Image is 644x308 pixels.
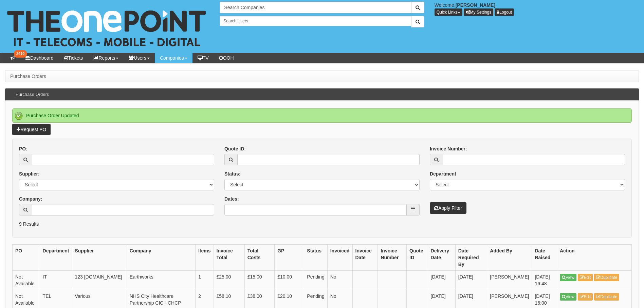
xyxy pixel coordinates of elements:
label: Supplier: [19,170,40,177]
td: 123 [DOMAIN_NAME] [72,271,127,290]
a: Duplicate [594,274,619,281]
th: Added By [487,245,532,271]
th: Total Costs [244,245,275,271]
td: No [327,271,352,290]
input: Search Companies [220,2,411,13]
th: Department [40,245,72,271]
th: Delivery Date [428,245,455,271]
a: Dashboard [20,53,59,63]
div: Purchase Order Updated [12,108,632,123]
a: OOH [214,53,239,63]
label: Department [430,170,456,177]
td: £15.00 [244,271,275,290]
th: GP [275,245,304,271]
th: PO [13,245,40,271]
li: Purchase Orders [10,73,46,80]
td: Not Available [13,271,40,290]
td: £10.00 [275,271,304,290]
label: Status: [224,170,240,177]
a: TV [192,53,214,63]
a: Duplicate [594,293,619,301]
a: View [560,274,576,281]
h3: Purchase Orders [12,89,52,100]
a: Users [124,53,155,63]
button: Apply Filter [430,202,466,214]
a: Logout [495,8,514,16]
a: Edit [578,293,593,301]
td: Earthworks [127,271,195,290]
a: Companies [155,53,192,63]
b: [PERSON_NAME] [456,2,495,8]
label: Quote ID: [224,145,246,152]
th: Invoice Total [214,245,244,271]
td: Pending [304,271,327,290]
th: Quote ID [407,245,428,271]
label: Invoice Number: [430,145,467,152]
th: Invoiced [327,245,352,271]
label: PO: [19,145,27,152]
a: My Settings [464,8,494,16]
td: [DATE] [428,271,455,290]
th: Date Raised [532,245,557,271]
td: £25.00 [214,271,244,290]
input: Search Users [220,16,411,26]
th: Status [304,245,327,271]
th: Items [195,245,214,271]
label: Company: [19,196,42,202]
td: [DATE] [455,271,487,290]
th: Company [127,245,195,271]
td: [PERSON_NAME] [487,271,532,290]
th: Invoice Number [378,245,407,271]
td: IT [40,271,72,290]
td: [DATE] 16:48 [532,271,557,290]
div: Welcome, [429,2,644,16]
a: Request PO [12,124,51,135]
label: Dates: [224,196,239,202]
a: Reports [88,53,124,63]
a: Edit [578,274,593,281]
th: Date Required By [455,245,487,271]
span: 2410 [14,50,27,58]
a: View [560,293,576,301]
p: 9 Results [19,221,625,227]
th: Action [557,245,632,271]
td: 1 [195,271,214,290]
a: Tickets [59,53,88,63]
button: Quick Links [435,8,462,16]
th: Supplier [72,245,127,271]
th: Invoice Date [352,245,378,271]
